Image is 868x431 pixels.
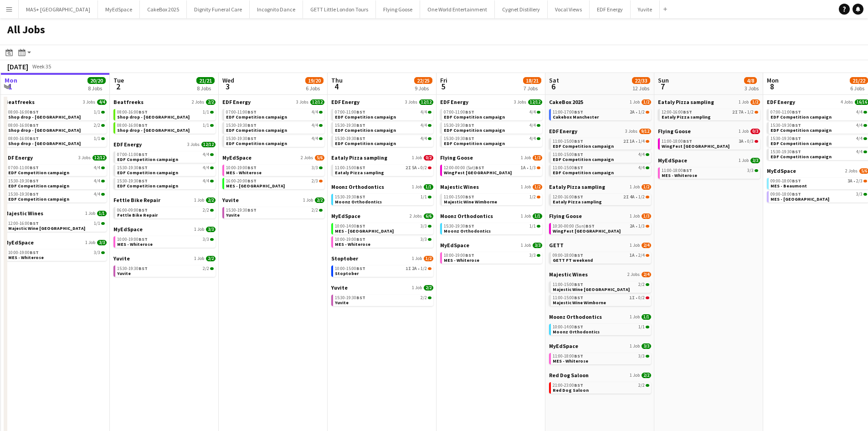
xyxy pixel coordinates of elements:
[495,0,548,18] button: Cygnet Distillery
[19,0,98,18] button: MAS+ [GEOGRAPHIC_DATA]
[7,62,28,71] div: [DATE]
[140,0,187,18] button: CakeBox 2025
[590,0,631,18] button: EDF Energy
[30,63,53,70] span: Week 35
[303,0,376,18] button: GETT Little London Tours
[376,0,420,18] button: Flying Goose
[250,0,303,18] button: Incognito Dance
[187,0,250,18] button: Dignity Funeral Care
[631,0,660,18] button: Yuvite
[98,0,140,18] button: MyEdSpace
[420,0,495,18] button: One World Entertainment
[548,0,590,18] button: Vocal Views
